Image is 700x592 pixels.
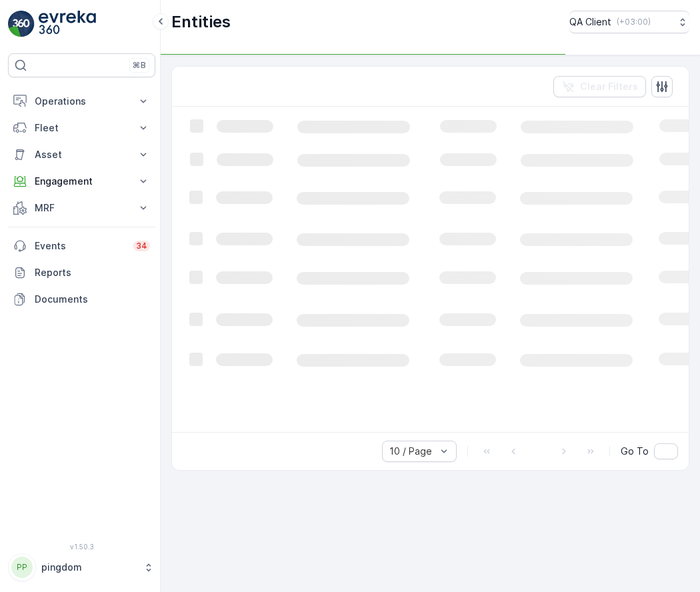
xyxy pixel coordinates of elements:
[8,141,155,168] button: Asset
[8,233,155,259] a: Events34
[35,95,129,108] p: Operations
[35,266,150,279] p: Reports
[35,121,129,135] p: Fleet
[35,175,129,188] p: Engagement
[569,15,611,29] p: QA Client
[553,76,646,97] button: Clear Filters
[39,11,96,37] img: logo_light-DOdMpM7g.png
[136,241,147,251] p: 34
[35,148,129,161] p: Asset
[8,115,155,141] button: Fleet
[569,11,689,33] button: QA Client(+03:00)
[171,11,231,33] p: Entities
[35,293,150,306] p: Documents
[617,17,651,27] p: ( +03:00 )
[8,88,155,115] button: Operations
[8,553,155,581] button: PPpingdom
[8,168,155,195] button: Engagement
[621,445,649,458] span: Go To
[8,11,35,37] img: logo
[133,60,146,71] p: ⌘B
[8,259,155,286] a: Reports
[35,201,129,215] p: MRF
[35,239,125,253] p: Events
[8,543,155,551] span: v 1.50.3
[8,286,155,313] a: Documents
[8,195,155,221] button: MRF
[41,561,137,574] p: pingdom
[11,557,33,578] div: PP
[580,80,638,93] p: Clear Filters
